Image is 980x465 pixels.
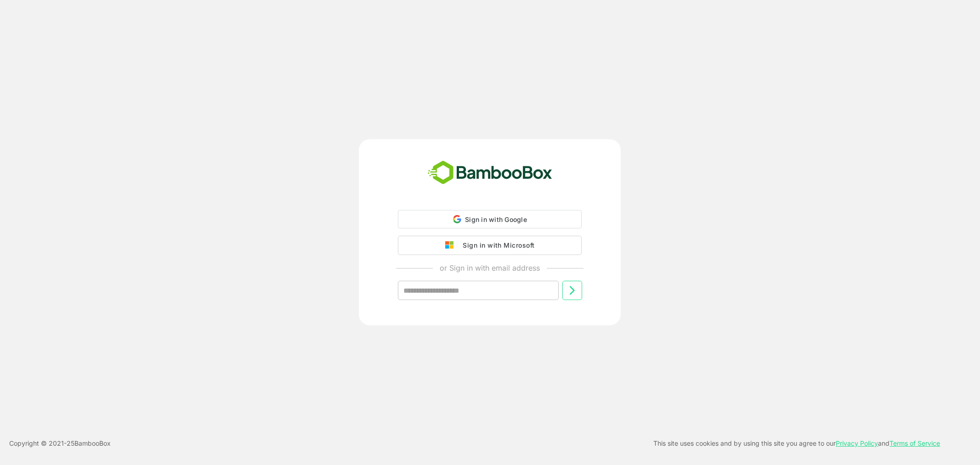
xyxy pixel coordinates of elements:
[889,439,940,447] a: Terms of Service
[445,241,458,250] img: google
[653,438,940,449] p: This site uses cookies and by using this site you agree to our and
[465,215,527,223] span: Sign in with Google
[440,262,540,273] p: or Sign in with email address
[398,236,582,255] button: Sign in with Microsoft
[423,158,557,188] img: bamboobox
[9,438,111,449] p: Copyright © 2021- 25 BambooBox
[398,210,582,228] div: Sign in with Google
[458,239,534,251] div: Sign in with Microsoft
[836,439,878,447] a: Privacy Policy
